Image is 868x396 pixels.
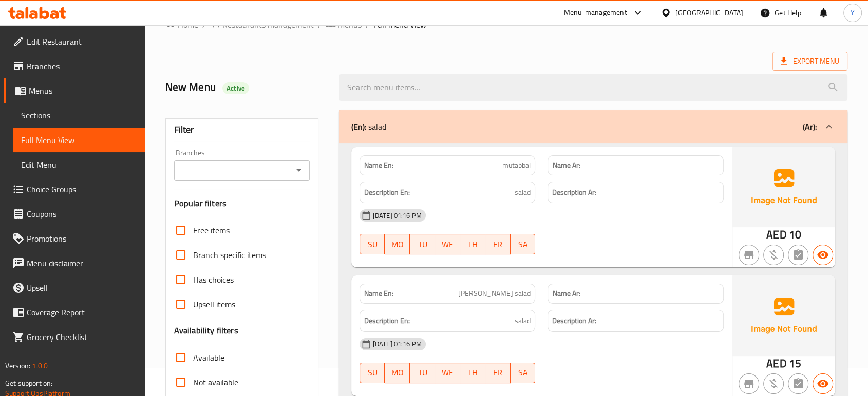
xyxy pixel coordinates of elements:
[369,339,426,349] span: [DATE] 01:16 PM
[813,373,833,394] button: Available
[21,109,137,122] span: Sections
[27,35,137,48] span: Edit Restaurant
[13,152,145,177] a: Edit Menu
[564,7,627,19] div: Menu-management
[222,18,314,31] span: Restaurants management
[27,306,137,319] span: Coverage Report
[385,363,410,383] button: MO
[364,186,410,199] strong: Description En:
[193,249,266,261] span: Branch specific items
[165,80,327,95] h2: New Menu
[351,121,386,133] p: salad
[414,237,431,252] span: TU
[13,128,145,152] a: Full Menu View
[27,232,137,245] span: Promotions
[803,119,817,134] b: (Ar):
[5,377,52,390] span: Get support on:
[552,288,580,299] strong: Name Ar:
[763,245,784,265] button: Purchased item
[511,234,536,254] button: SA
[165,18,198,31] a: Home
[552,186,596,199] strong: Description Ar:
[27,183,137,195] span: Choice Groups
[210,18,314,31] a: Restaurants management
[4,275,145,300] a: Upsell
[27,208,137,220] span: Coupons
[364,160,393,171] strong: Name En:
[5,359,30,372] span: Version:
[193,273,234,286] span: Has choices
[460,234,485,254] button: TH
[502,160,531,171] span: mutabbal
[458,288,531,299] span: [PERSON_NAME] salad
[32,359,48,372] span: 1.0.0
[360,234,385,254] button: SU
[515,365,532,380] span: SA
[21,159,137,171] span: Edit Menu
[4,78,145,103] a: Menus
[318,18,322,31] li: /
[193,224,230,236] span: Free items
[4,325,145,349] a: Grocery Checklist
[339,110,847,143] div: (En): salad(Ar):
[788,373,808,394] button: Not has choices
[174,119,310,141] div: Filter
[675,7,743,18] div: [GEOGRAPHIC_DATA]
[27,257,137,269] span: Menu disclaimer
[789,353,801,373] span: 15
[193,298,235,310] span: Upsell items
[338,18,362,31] span: Menus
[766,353,786,373] span: AED
[464,237,481,252] span: TH
[732,275,835,355] img: Ae5nvW7+0k+MAAAAAElFTkSuQmCC
[439,365,456,380] span: WE
[4,202,145,226] a: Coupons
[460,363,485,383] button: TH
[351,119,366,134] b: (En):
[4,251,145,275] a: Menu disclaimer
[435,234,460,254] button: WE
[4,177,145,202] a: Choice Groups
[364,314,410,327] strong: Description En:
[29,85,137,97] span: Menus
[174,197,310,209] h3: Popular filters
[739,373,759,394] button: Not branch specific item
[414,365,431,380] span: TU
[202,18,206,31] li: /
[13,103,145,128] a: Sections
[552,314,596,327] strong: Description Ar:
[364,237,381,252] span: SU
[373,18,426,31] span: Full menu view
[27,60,137,72] span: Branches
[410,234,435,254] button: TU
[781,55,839,68] span: Export Menu
[439,237,456,252] span: WE
[27,282,137,294] span: Upsell
[763,373,784,394] button: Purchased item
[174,325,238,336] h3: Availability filters
[435,363,460,383] button: WE
[489,237,506,252] span: FR
[364,365,381,380] span: SU
[515,186,531,199] span: salad
[851,7,855,18] span: Y
[732,147,835,227] img: Ae5nvW7+0k+MAAAAAElFTkSuQmCC
[464,365,481,380] span: TH
[360,363,385,383] button: SU
[766,225,786,245] span: AED
[369,211,426,221] span: [DATE] 01:16 PM
[511,363,536,383] button: SA
[813,245,833,265] button: Available
[410,363,435,383] button: TU
[364,288,393,299] strong: Name En:
[292,163,306,177] button: Open
[193,376,238,388] span: Not available
[489,365,506,380] span: FR
[552,160,580,171] strong: Name Ar:
[515,314,531,327] span: salad
[193,351,224,364] span: Available
[4,29,145,54] a: Edit Restaurant
[326,18,362,31] a: Menus
[389,365,406,380] span: MO
[339,74,847,101] input: search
